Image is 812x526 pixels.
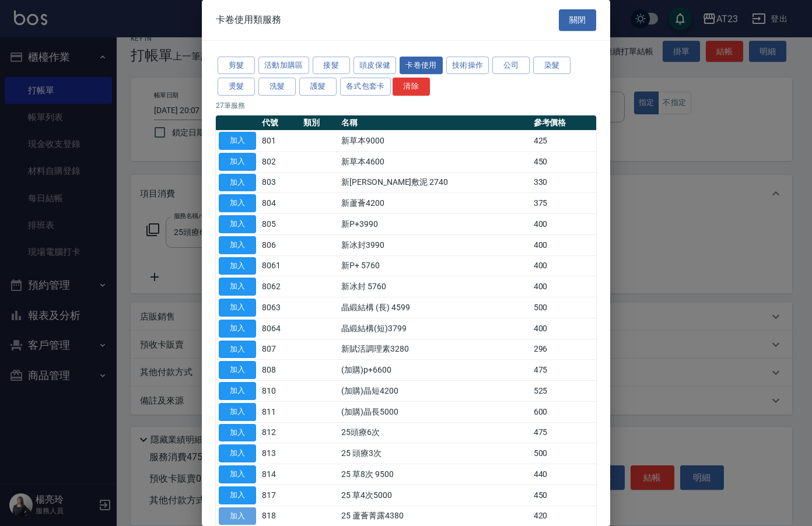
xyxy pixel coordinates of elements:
td: 晶緞結構 (長) 4599 [338,297,530,318]
td: 600 [531,401,596,422]
th: 類別 [300,115,338,131]
button: 加入 [219,194,256,212]
td: 450 [531,151,596,172]
button: 加入 [219,341,256,359]
td: 440 [531,464,596,485]
button: 加入 [219,361,256,379]
td: 8062 [259,276,300,297]
td: 808 [259,360,300,381]
td: 25 草8次 9500 [338,464,530,485]
button: 加入 [219,153,256,171]
td: 新[PERSON_NAME]敷泥 2740 [338,172,530,193]
td: (加購)晶短4200 [338,381,530,402]
td: 801 [259,131,300,152]
td: 803 [259,172,300,193]
td: 400 [531,234,596,255]
button: 加入 [219,424,256,442]
button: 加入 [219,444,256,462]
td: 525 [531,381,596,402]
button: 關閉 [559,9,596,31]
td: 813 [259,443,300,464]
td: 814 [259,464,300,485]
td: (加購)p+6600 [338,360,530,381]
td: 811 [259,401,300,422]
button: 清除 [393,78,430,96]
button: 加入 [219,215,256,233]
td: 802 [259,151,300,172]
button: 剪髮 [218,57,255,75]
button: 加入 [219,174,256,192]
button: 加入 [219,257,256,275]
td: 475 [531,422,596,443]
td: 804 [259,193,300,214]
button: 加入 [219,320,256,338]
td: 805 [259,214,300,235]
button: 加入 [219,465,256,483]
td: 500 [531,443,596,464]
th: 參考價格 [531,115,596,131]
td: 375 [531,193,596,214]
button: 接髮 [313,57,350,75]
td: 817 [259,485,300,506]
button: 各式包套卡 [340,78,391,96]
td: 8063 [259,297,300,318]
td: 810 [259,381,300,402]
button: 加入 [219,382,256,400]
button: 加入 [219,403,256,421]
button: 加入 [219,132,256,150]
td: 新P+ 5760 [338,255,530,276]
td: 330 [531,172,596,193]
button: 卡卷使用 [400,57,443,75]
td: 400 [531,214,596,235]
td: 500 [531,297,596,318]
button: 燙髮 [218,78,255,96]
p: 27 筆服務 [216,100,596,111]
td: 新P+3990 [338,214,530,235]
button: 活動加購區 [258,57,309,75]
td: 296 [531,339,596,360]
td: 新冰封 5760 [338,276,530,297]
td: 450 [531,485,596,506]
td: 806 [259,234,300,255]
button: 加入 [219,236,256,254]
td: 8061 [259,255,300,276]
td: 8064 [259,318,300,339]
td: 新草本9000 [338,131,530,152]
td: 400 [531,318,596,339]
td: 475 [531,360,596,381]
button: 技術操作 [446,57,489,75]
button: 染髮 [533,57,570,75]
button: 加入 [219,278,256,296]
td: 新蘆薈4200 [338,193,530,214]
td: 25頭療6次 [338,422,530,443]
button: 公司 [492,57,530,75]
th: 代號 [259,115,300,131]
button: 加入 [219,486,256,504]
button: 洗髮 [258,78,296,96]
button: 護髮 [299,78,337,96]
button: 加入 [219,299,256,317]
td: 425 [531,131,596,152]
td: 807 [259,339,300,360]
td: 400 [531,255,596,276]
td: (加購)晶長5000 [338,401,530,422]
button: 加入 [219,507,256,525]
td: 新賦活調理素3280 [338,339,530,360]
td: 400 [531,276,596,297]
td: 晶緞結構(短)3799 [338,318,530,339]
td: 新草本4600 [338,151,530,172]
span: 卡卷使用類服務 [216,14,281,26]
th: 名稱 [338,115,530,131]
td: 25 草4次5000 [338,485,530,506]
button: 頭皮保健 [353,57,397,75]
td: 812 [259,422,300,443]
td: 新冰封3990 [338,234,530,255]
td: 25 頭療3次 [338,443,530,464]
